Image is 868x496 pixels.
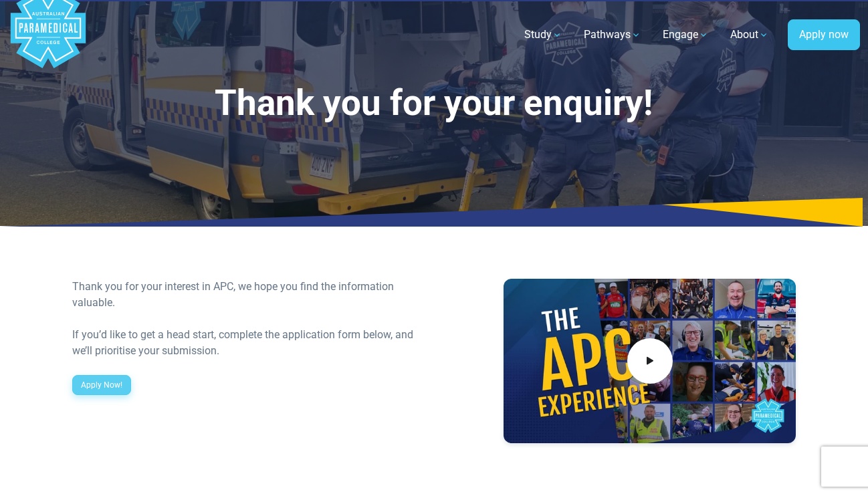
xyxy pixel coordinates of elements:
a: Study [516,16,570,53]
a: Apply Now! [72,375,131,395]
div: Thank you for your interest in APC, we hope you find the information valuable. [72,279,426,311]
a: Australian Paramedical College [8,1,88,69]
a: Engage [655,16,717,53]
a: Pathways [576,16,649,53]
div: If you’d like to get a head start, complete the application form below, and we’ll prioritise your... [72,327,426,359]
h1: Thank you for your enquiry! [72,82,796,124]
a: Apply now [788,19,860,50]
a: About [722,16,777,53]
